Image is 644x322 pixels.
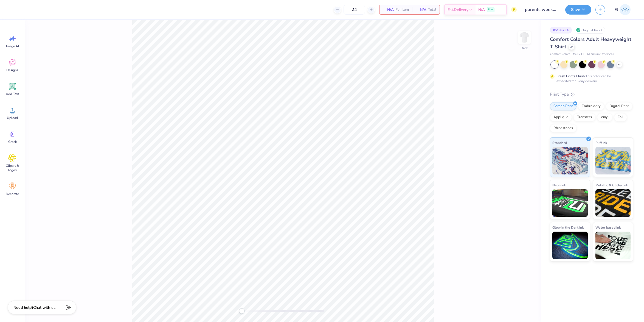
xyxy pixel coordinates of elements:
span: EJ [614,7,618,13]
span: Chat with us. [33,305,56,310]
img: Puff Ink [595,147,631,174]
div: Screen Print [550,102,576,110]
div: Digital Print [606,102,632,110]
span: Free [488,8,493,12]
img: Glow in the Dark Ink [552,232,588,259]
div: Embroidery [578,102,604,110]
div: Applique [550,113,572,121]
img: Neon Ink [552,189,588,217]
span: Minimum Order: 24 + [587,52,615,57]
div: Original Proof [575,27,605,34]
span: N/A [383,7,394,13]
span: N/A [415,7,426,13]
div: Vinyl [597,113,612,121]
span: Est. Delivery [448,7,468,13]
span: Add Text [6,92,19,96]
span: Standard [552,140,567,146]
div: # 518323A [550,27,572,34]
span: Neon Ink [552,182,566,188]
input: Untitled Design [521,4,561,15]
div: Print Type [550,91,633,98]
input: – – [344,5,365,15]
span: N/A [478,7,485,13]
span: # C1717 [573,52,584,57]
span: Metallic & Glitter Ink [595,182,628,188]
div: This color can be expedited for 5 day delivery. [556,74,624,84]
span: Total [428,7,436,13]
img: Edgardo Jr [620,4,631,15]
span: Comfort Colors [550,52,570,57]
span: Image AI [6,44,19,48]
img: Metallic & Glitter Ink [595,189,631,217]
div: Transfers [573,113,595,121]
div: Rhinestones [550,124,576,132]
span: Upload [7,116,18,120]
strong: Need help? [13,305,33,310]
a: EJ [612,4,633,15]
img: Water based Ink [595,232,631,259]
span: Puff Ink [595,140,607,146]
span: Clipart & logos [3,163,21,172]
button: Save [565,5,591,15]
span: Glow in the Dark Ink [552,224,584,230]
span: Comfort Colors Adult Heavyweight T-Shirt [550,36,631,50]
img: Back [519,32,530,43]
div: Back [521,46,528,51]
strong: Fresh Prints Flash: [556,74,586,78]
span: Decorate [6,192,19,196]
div: Foil [614,113,627,121]
span: Per Item [395,7,409,13]
div: Accessibility label [239,308,244,314]
span: Greek [8,140,17,144]
span: Water based Ink [595,224,621,230]
img: Standard [552,147,588,174]
span: Designs [6,68,18,72]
